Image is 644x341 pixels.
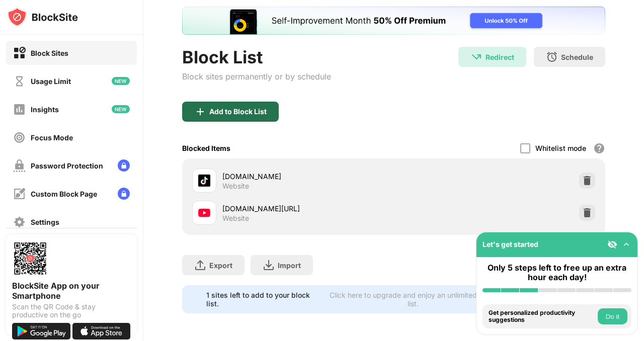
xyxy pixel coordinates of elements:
[182,7,605,35] iframe: Banner
[118,159,130,172] img: lock-menu.svg
[31,190,97,198] div: Custom Block Page
[7,7,78,27] img: logo-blocksite.svg
[561,53,593,61] div: Schedule
[278,261,301,270] div: Import
[31,218,59,226] div: Settings
[12,240,48,277] img: options-page-qr-code.png
[182,71,331,81] div: Block sites permanently or by schedule
[598,308,627,324] button: Do it
[482,240,538,248] div: Let's get started
[222,182,249,191] div: Website
[12,281,131,301] div: BlockSite App on your Smartphone
[198,175,210,187] img: favicons
[482,263,631,282] div: Only 5 steps left to free up an extra hour each day!
[222,203,394,214] div: [DOMAIN_NAME][URL]
[31,133,73,142] div: Focus Mode
[13,103,26,116] img: insights-off.svg
[209,108,267,116] div: Add to Block List
[31,105,59,114] div: Insights
[489,309,595,324] div: Get personalized productivity suggestions
[621,239,631,249] img: omni-setup-toggle.svg
[13,188,26,200] img: customize-block-page-off.svg
[13,75,26,88] img: time-usage-off.svg
[12,303,131,319] div: Scan the QR Code & stay productive on the go
[31,77,71,86] div: Usage Limit
[222,214,249,223] div: Website
[209,261,232,270] div: Export
[535,144,586,152] div: Whitelist mode
[326,291,500,308] div: Click here to upgrade and enjoy an unlimited block list.
[182,47,331,67] div: Block List
[206,291,320,308] div: 1 sites left to add to your block list.
[607,239,617,249] img: eye-not-visible.svg
[13,47,26,59] img: block-on.svg
[72,323,131,339] img: download-on-the-app-store.svg
[486,53,514,61] div: Redirect
[222,171,394,182] div: [DOMAIN_NAME]
[12,323,70,339] img: get-it-on-google-play.svg
[112,105,130,113] img: new-icon.svg
[198,207,210,219] img: favicons
[31,49,68,57] div: Block Sites
[31,161,103,170] div: Password Protection
[182,144,230,152] div: Blocked Items
[13,159,26,172] img: password-protection-off.svg
[13,131,26,144] img: focus-off.svg
[112,77,130,85] img: new-icon.svg
[13,216,26,228] img: settings-off.svg
[118,188,130,200] img: lock-menu.svg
